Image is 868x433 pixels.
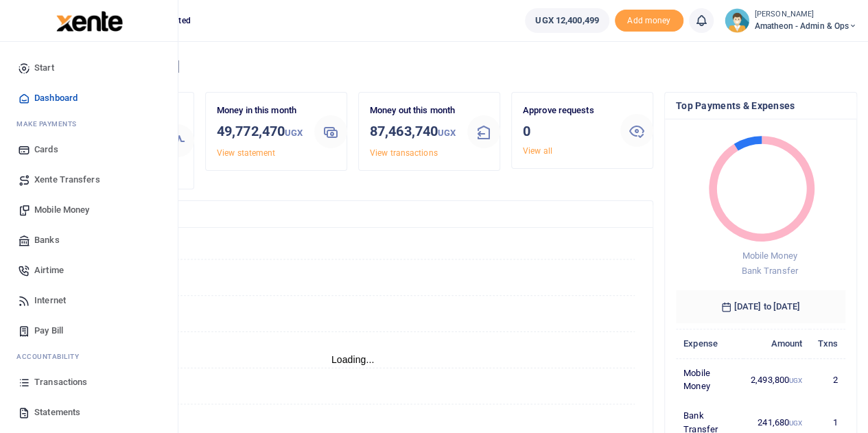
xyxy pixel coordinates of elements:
[755,9,857,21] small: [PERSON_NAME]
[535,14,598,27] span: UGX 12,400,499
[519,8,614,33] li: Wallet ballance
[438,128,456,138] small: UGX
[34,203,89,217] span: Mobile Money
[34,406,80,419] span: Statements
[55,15,123,25] a: logo-small logo-large logo-large
[34,233,60,247] span: Banks
[11,195,167,225] a: Mobile Money
[285,128,303,138] small: UGX
[217,104,303,118] p: Money in this month
[331,354,375,365] text: Loading...
[743,329,810,358] th: Amount
[34,264,64,277] span: Airtime
[27,351,79,362] span: countability
[11,316,167,346] a: Pay Bill
[525,8,609,33] a: UGX 12,400,499
[810,358,845,401] td: 2
[742,250,797,261] span: Mobile Money
[11,346,167,367] li: Ac
[52,59,857,74] h4: Hello [PERSON_NAME]
[34,375,87,389] span: Transactions
[789,377,802,384] small: UGX
[523,104,609,118] p: Approve requests
[56,11,123,32] img: logo-large
[11,367,167,397] a: Transactions
[11,397,167,428] a: Statements
[11,83,167,113] a: Dashboard
[741,266,797,276] span: Bank Transfer
[676,290,845,323] h6: [DATE] to [DATE]
[810,329,845,358] th: Txns
[755,20,857,32] span: Amatheon - Admin & Ops
[11,134,167,165] a: Cards
[370,104,456,118] p: Money out this month
[615,14,683,25] a: Add money
[725,8,857,33] a: profile-user [PERSON_NAME] Amatheon - Admin & Ops
[743,358,810,401] td: 2,493,800
[217,148,275,158] a: View statement
[615,10,683,32] span: Add money
[725,8,749,33] img: profile-user
[370,121,456,143] h3: 87,463,740
[11,285,167,316] a: Internet
[11,225,167,255] a: Banks
[789,419,802,427] small: UGX
[11,165,167,195] a: Xente Transfers
[523,146,552,156] a: View all
[34,173,100,187] span: Xente Transfers
[34,61,54,75] span: Start
[523,121,609,141] h3: 0
[11,255,167,285] a: Airtime
[23,119,77,129] span: ake Payments
[11,113,167,134] li: M
[676,98,845,113] h4: Top Payments & Expenses
[370,148,438,158] a: View transactions
[34,294,66,307] span: Internet
[676,329,743,358] th: Expense
[34,324,63,338] span: Pay Bill
[676,358,743,401] td: Mobile Money
[34,143,58,156] span: Cards
[615,10,683,32] li: Toup your wallet
[34,91,78,105] span: Dashboard
[11,53,167,83] a: Start
[217,121,303,143] h3: 49,772,470
[64,207,642,222] h4: Transactions Overview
